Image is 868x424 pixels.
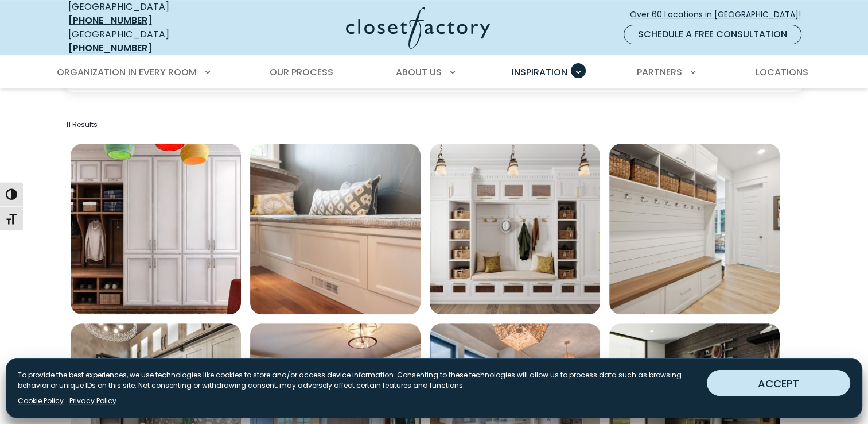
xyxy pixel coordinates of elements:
[630,9,810,21] span: Over 60 Locations in [GEOGRAPHIC_DATA]!
[69,396,116,406] a: Privacy Policy
[18,396,64,406] a: Cookie Policy
[250,144,421,314] img: L-shaped breakfast nook with white bench seating and under-bench drawer storage
[68,28,235,55] div: [GEOGRAPHIC_DATA]
[68,14,152,27] a: [PHONE_NUMBER]
[18,370,698,391] p: To provide the best experiences, we use technologies like cookies to store and/or access device i...
[66,120,803,130] p: 11 Results
[512,65,567,79] span: Inspiration
[707,370,850,396] button: ACCEPT
[250,144,421,314] a: Open inspiration gallery to preview enlarged image
[270,65,333,79] span: Our Process
[624,25,801,44] a: Schedule a Free Consultation
[396,65,442,79] span: About Us
[71,144,241,314] img: Mudroom wall unit with full height concealed storage cabinets, built-in bench, coat hooks, and sh...
[57,65,197,79] span: Organization in Every Room
[68,41,152,55] a: [PHONE_NUMBER]
[71,144,241,314] a: Open inspiration gallery to preview enlarged image
[609,144,780,314] img: Custom entryway mudroom with coat hooks. shiplap, and built-in bench
[755,65,808,79] span: Locations
[609,144,780,314] a: Open inspiration gallery to preview enlarged image
[637,65,682,79] span: Partners
[49,56,820,88] nav: Primary Menu
[346,7,490,49] img: Closet Factory Logo
[629,5,811,25] a: Over 60 Locations in [GEOGRAPHIC_DATA]!
[430,144,600,314] img: Custom mudroom system with custom cabinetry, crown molding, built-in bench, coat hooks, and cubbi...
[430,144,600,314] a: Open inspiration gallery to preview enlarged image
